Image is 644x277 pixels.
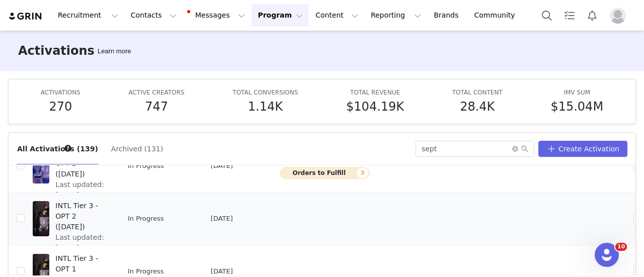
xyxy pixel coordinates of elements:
[63,144,72,153] div: Tooltip anchor
[211,214,233,224] span: [DATE]
[55,201,106,232] span: INTL Tier 3 - OPT 2 ([DATE])
[128,266,164,276] span: In Progress
[610,8,626,24] img: placeholder-profile.jpg
[460,98,495,116] h5: 28.4K
[145,98,168,116] h5: 747
[128,161,164,171] span: In Progress
[581,4,603,27] button: Notifications
[52,4,124,27] button: Recruitment
[521,145,528,152] i: icon: search
[8,12,43,21] img: grin logo
[615,243,627,251] span: 10
[563,89,590,96] span: IMV SUM
[183,4,251,27] button: Messages
[550,98,603,116] h5: $15.04M
[33,199,112,239] a: INTL Tier 3 - OPT 2 ([DATE])Last updated: [DATE] 8:37 PM
[33,146,112,186] a: CA Tier 2 - OPT 2 ([DATE])Last updated: [DATE] 6:56 PM
[96,46,133,56] div: Tooltip anchor
[128,214,164,224] span: In Progress
[248,98,283,116] h5: 1.14K
[125,4,183,27] button: Contacts
[365,4,427,27] button: Reporting
[428,4,467,27] a: Brands
[232,89,298,96] span: TOTAL CONVERSIONS
[346,98,404,116] h5: $104.19K
[128,89,184,96] span: ACTIVE CREATORS
[558,4,581,27] a: Tasks
[55,232,106,264] span: Last updated: [DATE] 8:37 PM
[512,146,518,152] i: icon: close-circle
[468,4,526,27] a: Community
[416,141,534,157] input: Search...
[536,4,558,27] button: Search
[211,266,233,276] span: [DATE]
[280,167,369,179] button: Orders to Fulfill3
[452,89,503,96] span: TOTAL CONTENT
[538,141,627,157] button: Create Activation
[18,42,95,60] h3: Activations
[211,161,233,171] span: [DATE]
[604,8,636,24] button: Profile
[55,179,106,211] span: Last updated: [DATE] 6:56 PM
[595,243,619,267] iframe: Intercom live chat
[41,89,80,96] span: ACTIVATIONS
[252,4,309,27] button: Program
[309,4,364,27] button: Content
[350,89,400,96] span: TOTAL REVENUE
[111,141,164,157] button: Archived (131)
[49,98,72,116] h5: 270
[17,141,99,157] button: All Activations (139)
